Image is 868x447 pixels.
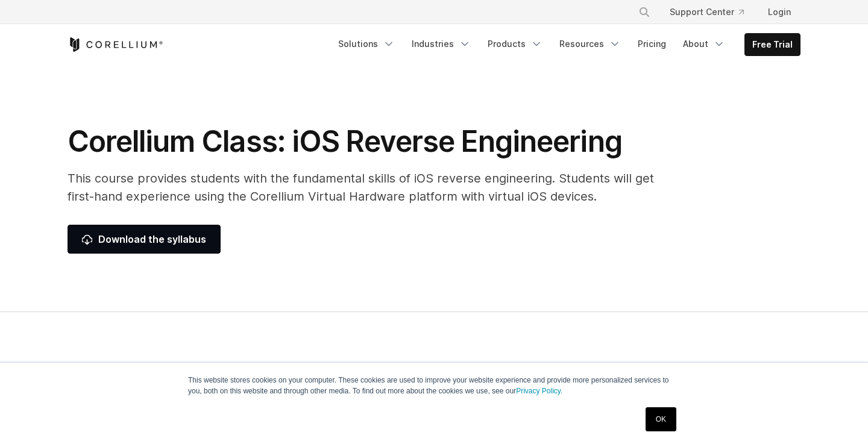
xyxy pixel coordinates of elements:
a: Support Center [660,1,753,23]
h1: Corellium Class: iOS Reverse Engineering [68,123,670,160]
a: Pricing [631,33,673,55]
button: Search [634,1,655,23]
p: This website stores cookies on your computer. These cookies are used to improve your website expe... [188,375,680,396]
a: About [676,33,732,55]
p: This course provides students with the fundamental skills of iOS reverse engineering. Students wi... [68,169,670,205]
a: Free Trial [745,34,800,55]
div: Navigation Menu [331,33,800,56]
span: Download the syllabus [82,232,206,246]
a: Privacy Policy. [516,387,562,395]
a: Products [480,33,550,55]
a: Resources [552,33,628,55]
a: OK [646,407,676,431]
div: Navigation Menu [624,1,800,23]
a: Industries [404,33,478,55]
a: Login [758,1,800,23]
a: Corellium Home [68,37,163,52]
a: Download the syllabus [68,225,221,254]
a: Solutions [331,33,402,55]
